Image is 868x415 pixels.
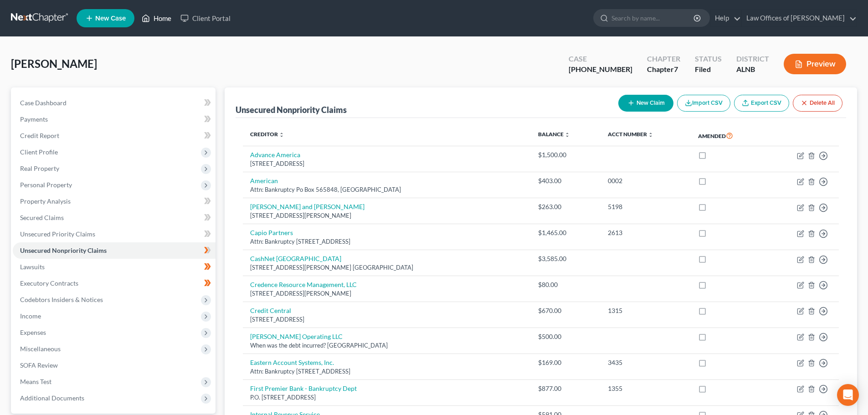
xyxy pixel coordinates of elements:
[674,65,678,73] span: 7
[250,211,523,220] div: [STREET_ADDRESS][PERSON_NAME]
[742,10,857,26] a: Law Offices of [PERSON_NAME]
[538,280,593,289] div: $80.00
[13,259,216,275] a: Lawsuits
[20,328,46,336] span: Expenses
[279,132,284,138] i: unfold_more
[736,64,769,75] div: ALNB
[20,394,84,402] span: Additional Documents
[20,197,71,205] span: Property Analysis
[538,332,593,341] div: $500.00
[250,384,357,392] a: First Premier Bank - Bankruptcy Dept
[538,384,593,393] div: $877.00
[250,177,278,184] a: American
[736,54,769,64] div: District
[250,203,365,210] a: [PERSON_NAME] and [PERSON_NAME]
[13,128,216,144] a: Credit Report
[20,181,72,189] span: Personal Property
[608,384,683,393] div: 1355
[608,131,653,138] a: Acct Number unfold_more
[13,357,216,374] a: SOFA Review
[13,193,216,210] a: Property Analysis
[20,263,45,271] span: Lawsuits
[250,393,523,402] div: P.O. [STREET_ADDRESS]
[20,99,67,107] span: Case Dashboard
[608,306,683,315] div: 1315
[20,132,59,139] span: Credit Report
[250,307,291,314] a: Credit Central
[250,359,334,366] a: Eastern Account Systems, Inc.
[20,345,61,353] span: Miscellaneous
[250,255,341,262] a: CashNet [GEOGRAPHIC_DATA]
[13,95,216,111] a: Case Dashboard
[677,95,730,112] button: Import CSV
[538,228,593,237] div: $1,465.00
[608,176,683,185] div: 0002
[710,10,741,26] a: Help
[538,306,593,315] div: $670.00
[20,230,95,238] span: Unsecured Priority Claims
[250,151,300,159] a: Advance America
[608,358,683,367] div: 3435
[538,202,593,211] div: $263.00
[20,312,41,320] span: Income
[647,64,680,75] div: Chapter
[618,95,673,112] button: New Claim
[695,54,722,64] div: Status
[13,275,216,292] a: Executory Contracts
[648,132,653,138] i: unfold_more
[20,296,103,303] span: Codebtors Insiders & Notices
[250,131,284,138] a: Creditor unfold_more
[13,111,216,128] a: Payments
[20,246,107,254] span: Unsecured Nonpriority Claims
[565,132,570,138] i: unfold_more
[569,54,632,64] div: Case
[250,263,523,272] div: [STREET_ADDRESS][PERSON_NAME] [GEOGRAPHIC_DATA]
[11,57,97,70] span: [PERSON_NAME]
[20,279,78,287] span: Executory Contracts
[250,289,523,298] div: [STREET_ADDRESS][PERSON_NAME]
[250,237,523,246] div: Attn: Bankruptcy [STREET_ADDRESS]
[137,10,176,26] a: Home
[784,54,846,74] button: Preview
[20,148,58,156] span: Client Profile
[538,358,593,367] div: $169.00
[569,64,632,75] div: [PHONE_NUMBER]
[250,281,357,288] a: Credence Resource Management, LLC
[538,254,593,263] div: $3,585.00
[647,54,680,64] div: Chapter
[20,378,51,385] span: Means Test
[793,95,842,112] button: Delete All
[538,176,593,185] div: $403.00
[13,210,216,226] a: Secured Claims
[250,333,343,340] a: [PERSON_NAME] Operating LLC
[236,104,347,115] div: Unsecured Nonpriority Claims
[691,125,765,146] th: Amended
[176,10,235,26] a: Client Portal
[250,229,293,236] a: Capio Partners
[538,131,570,138] a: Balance unfold_more
[20,361,58,369] span: SOFA Review
[250,185,523,194] div: Attn: Bankruptcy Po Box 565848, [GEOGRAPHIC_DATA]
[611,10,695,26] input: Search by name...
[608,228,683,237] div: 2613
[538,150,593,159] div: $1,500.00
[837,384,859,406] div: Open Intercom Messenger
[734,95,789,112] a: Export CSV
[95,15,126,22] span: New Case
[250,367,523,376] div: Attn: Bankruptcy [STREET_ADDRESS]
[13,242,216,259] a: Unsecured Nonpriority Claims
[13,226,216,242] a: Unsecured Priority Claims
[20,164,59,172] span: Real Property
[250,341,523,350] div: When was the debt incurred? [GEOGRAPHIC_DATA]
[250,315,523,324] div: [STREET_ADDRESS]
[20,214,64,221] span: Secured Claims
[20,115,48,123] span: Payments
[608,202,683,211] div: 5198
[695,64,722,75] div: Filed
[250,159,523,168] div: [STREET_ADDRESS]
